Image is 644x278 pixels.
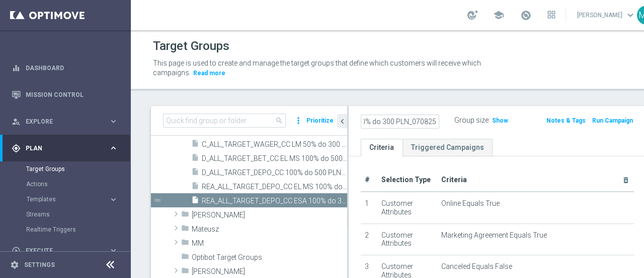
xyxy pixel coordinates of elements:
i: insert_drive_file [191,182,199,193]
div: Streams [26,207,130,222]
i: keyboard_arrow_right [109,246,118,255]
a: Triggered Campaigns [403,139,493,156]
span: search [275,117,283,125]
i: folder [181,238,189,250]
i: insert_drive_file [191,139,199,151]
i: settings [10,260,19,269]
a: Realtime Triggers [26,226,105,234]
label: : [489,116,490,125]
span: Execute [26,248,109,254]
div: Dashboard [12,54,118,81]
span: REA_ALL_TARGET_DEPO_CC ESA 100% do 300 PLN_070825 [202,197,347,205]
span: Show [492,117,508,124]
button: Run Campaign [591,115,634,126]
button: person_search Explore keyboard_arrow_right [11,118,119,126]
button: chevron_left [337,114,347,128]
i: insert_drive_file [191,196,199,207]
span: MM [192,239,347,248]
span: Marketing Agreement Equals True [441,231,547,240]
a: Mission Control [26,81,118,108]
span: Templates [27,196,99,202]
span: This page is used to create and manage the target groups that define which customers will receive... [153,59,481,77]
i: person_search [12,117,21,126]
i: keyboard_arrow_right [109,195,118,204]
span: Criteria [441,176,467,184]
div: Templates [26,192,130,207]
i: folder [181,252,189,264]
span: Explore [26,119,109,125]
th: # [361,169,377,192]
a: Streams [26,210,105,218]
i: folder [181,210,189,221]
div: Mission Control [12,81,118,108]
span: Patryk P. [192,267,347,276]
a: [PERSON_NAME]keyboard_arrow_down [576,8,637,23]
i: keyboard_arrow_right [109,143,118,153]
button: Templates keyboard_arrow_right [26,195,119,203]
th: Selection Type [377,169,437,192]
a: Dashboard [26,54,118,81]
span: REA_ALL_TARGET_DEPO_CC EL MS 100% do 300 PLN_080925 [202,183,347,191]
input: Enter a name for this target group [361,115,439,129]
span: Plan [26,145,109,151]
i: gps_fixed [12,144,21,153]
td: 2 [361,224,377,255]
i: folder [181,224,189,236]
span: Maryna Sh. [192,211,347,219]
td: Customer Attributes [377,192,437,224]
div: Plan [12,144,109,153]
a: Actions [26,180,105,188]
span: Canceled Equals False [441,262,512,271]
label: Group size [454,116,489,125]
div: Execute [12,246,109,255]
a: Settings [24,262,55,268]
button: Read more [192,68,226,79]
span: school [493,10,504,21]
i: insert_drive_file [191,168,199,179]
span: Online Equals True [441,199,500,208]
button: Prioritize [305,114,335,128]
h1: Target Groups [153,39,229,53]
button: equalizer Dashboard [11,64,119,72]
div: Actions [26,177,130,192]
td: Customer Attributes [377,224,437,255]
div: Target Groups [26,161,130,177]
i: more_vert [293,114,303,128]
input: Quick find group or folder [163,114,286,128]
span: Mateusz [192,225,347,234]
span: Optibot Target Groups [192,253,347,262]
td: 1 [361,192,377,224]
i: keyboard_arrow_right [109,117,118,126]
button: gps_fixed Plan keyboard_arrow_right [11,144,119,152]
i: delete_forever [622,176,630,184]
button: play_circle_outline Execute keyboard_arrow_right [11,247,119,255]
a: Target Groups [26,165,105,173]
i: equalizer [12,64,21,73]
a: Criteria [361,139,403,156]
span: D_ALL_TARGET_BET_CC EL MS 100% do 500 PLN_040925 [202,154,347,163]
i: folder [181,266,189,278]
span: D_ALL_TARGET_DEPO_CC 100% do 500 PLN_110825 [202,169,347,177]
div: Templates [27,196,109,202]
div: Explore [12,117,109,126]
span: keyboard_arrow_down [625,10,636,21]
i: chevron_left [338,117,347,126]
i: insert_drive_file [191,153,199,165]
i: play_circle_outline [12,246,21,255]
span: C_ALL_TARGET_WAGER_CC LM 50% do 300 PLN_150925 [202,140,347,149]
button: Notes & Tags [545,115,587,126]
button: Mission Control [11,91,119,99]
div: Realtime Triggers [26,222,130,237]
